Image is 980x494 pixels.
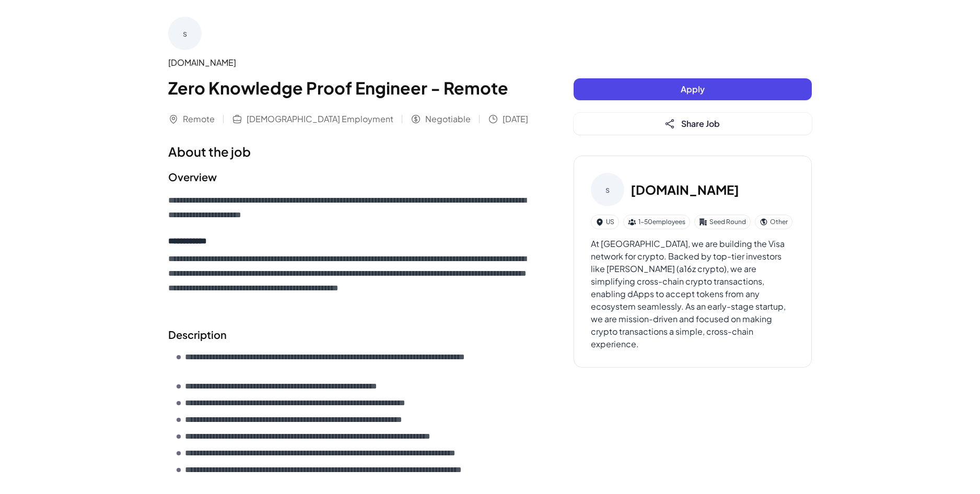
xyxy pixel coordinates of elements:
[168,142,532,161] h1: About the job
[168,75,532,100] h1: Zero Knowledge Proof Engineer - Remote
[631,180,739,199] h3: [DOMAIN_NAME]
[574,113,812,135] button: Share Job
[591,238,795,350] div: At [GEOGRAPHIC_DATA], we are building the Visa network for crypto. Backed by top-tier investors l...
[694,215,751,229] div: Seed Round
[503,113,528,125] span: [DATE]
[623,215,690,229] div: 1-50 employees
[168,169,532,185] h2: Overview
[591,215,619,229] div: US
[755,215,792,229] div: Other
[168,56,532,69] div: [DOMAIN_NAME]
[681,84,705,95] span: Apply
[591,173,624,206] div: s
[574,78,812,100] button: Apply
[247,113,393,125] span: [DEMOGRAPHIC_DATA] Employment
[425,113,471,125] span: Negotiable
[183,113,215,125] span: Remote
[168,327,532,343] h2: Description
[168,17,202,50] div: s
[681,118,720,129] span: Share Job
